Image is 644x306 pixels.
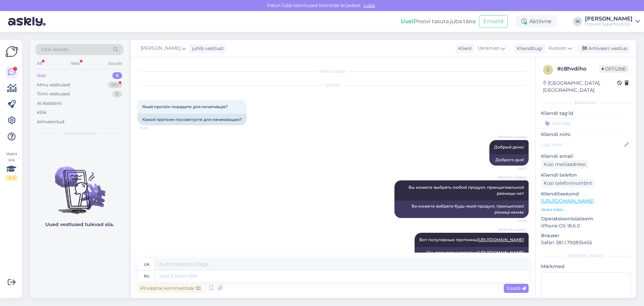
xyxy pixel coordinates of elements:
[541,141,623,148] input: Lisa nimi
[573,17,582,26] div: IK
[514,45,543,52] div: Klienditugi
[477,237,524,242] a: [URL][DOMAIN_NAME]
[541,172,631,179] p: Kliendi telefon
[541,110,631,117] p: Kliendi tag'id
[541,179,595,188] div: Küsi telefoninumbrit
[401,17,476,26] div: Proovi tasuta juba täna:
[585,16,633,21] div: [PERSON_NAME]
[541,190,631,198] p: Klienditeekond
[419,237,524,242] span: Вот популярные протеины
[541,239,631,246] p: Safari 381.1.792835455
[478,45,500,52] span: Ukrainian
[501,218,527,223] span: 14:05
[498,135,527,140] span: [PERSON_NAME]
[541,198,594,204] a: [URL][DOMAIN_NAME]
[141,45,180,52] span: [PERSON_NAME]
[578,44,630,53] div: Arhiveeri vestlus
[37,109,47,116] div: Kõik
[5,175,17,181] div: 2 / 3
[541,215,631,222] p: Operatsioonisüsteem
[37,82,70,88] div: Minu vestlused
[144,270,150,282] div: ru
[501,166,527,171] span: 14:02
[506,285,526,291] span: Saada
[37,119,64,125] div: Arhiveeritud
[541,118,631,128] input: Lisa tag
[479,15,508,28] button: Emailid
[401,18,414,25] b: Uus!
[138,68,529,74] div: Vestlus algas
[37,91,70,97] div: Tiimi vestlused
[409,185,525,196] span: Вы можете выбрать любой продукт, принципиальной разницы нет
[541,131,631,138] p: Kliendi nimi
[144,259,150,270] div: uk
[547,67,550,72] span: c
[415,247,529,258] div: Ось популярні протеїни
[64,130,95,136] span: Uued vestlused
[541,153,631,160] p: Kliendi email
[112,72,122,79] div: 0
[362,2,377,8] span: Luba
[138,82,529,88] div: [DATE]
[541,222,631,229] p: iPhone OS 18.6.0
[394,201,529,218] div: Ви можете вибрати будь-який продукт, принципової різниці немає
[142,104,228,109] span: Який протеїн порадите для початківців?
[5,151,17,181] div: Vaata siia
[107,59,123,68] div: Socials
[541,207,631,213] p: Vaata edasi ...
[541,253,631,259] div: [PERSON_NAME]
[140,126,165,131] span: 13:59
[494,144,524,149] span: Добрый день!
[138,114,247,125] div: Какой протеин посоветуете для начинающих?
[543,80,617,94] div: [GEOGRAPHIC_DATA], [GEOGRAPHIC_DATA]
[557,65,599,73] div: # c8hvdiho
[138,284,203,293] div: Privaatne kommentaar
[30,155,129,215] img: No chats
[5,45,18,58] img: Askly Logo
[599,65,629,73] span: Offline
[516,15,557,28] div: Aktiivne
[190,45,224,52] div: juhib vestlust
[42,46,68,53] span: Otsi kliente
[108,82,122,88] div: 99+
[455,45,472,52] div: Klient
[498,227,527,232] span: [PERSON_NAME]
[585,16,640,27] a: [PERSON_NAME]Fitpoint Superfood OÜ
[69,59,81,68] div: Web
[112,91,122,97] div: 0
[37,100,62,107] div: AI Assistent
[541,100,631,106] div: Kliendi info
[548,45,567,52] span: Russian
[498,175,527,180] span: [PERSON_NAME]
[36,59,43,68] div: All
[541,160,589,169] div: Küsi meiliaadressi
[541,263,631,270] p: Märkmed
[37,72,46,79] div: Uus
[477,250,524,255] a: [URL][DOMAIN_NAME]
[45,221,114,228] p: Uued vestlused tulevad siia.
[489,154,529,166] div: Доброго дня!
[585,21,633,27] div: Fitpoint Superfood OÜ
[541,232,631,239] p: Brauser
